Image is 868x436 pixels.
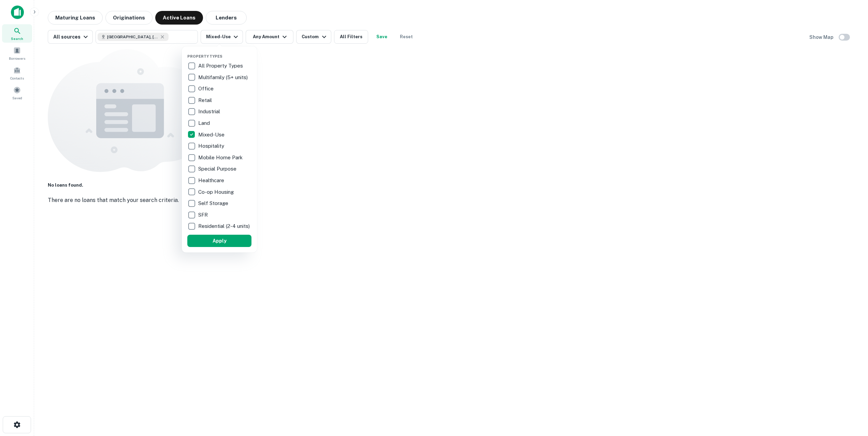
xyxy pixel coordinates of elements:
[198,211,209,219] p: SFR
[198,222,251,230] p: Residential (2-4 units)
[198,165,238,173] p: Special Purpose
[198,96,213,104] p: Retail
[198,73,249,82] p: Multifamily (5+ units)
[198,188,235,196] p: Co-op Housing
[198,176,226,185] p: Healthcare
[198,85,215,93] p: Office
[198,154,244,162] p: Mobile Home Park
[198,107,221,116] p: Industrial
[187,54,222,58] span: Property Types
[198,119,211,127] p: Land
[198,62,244,70] p: All Property Types
[834,360,868,392] iframe: Chat Widget
[198,131,226,139] p: Mixed-Use
[187,235,251,247] button: Apply
[198,199,230,207] p: Self Storage
[198,142,226,150] p: Hospitality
